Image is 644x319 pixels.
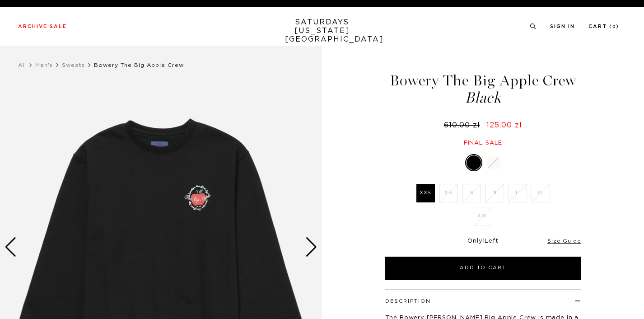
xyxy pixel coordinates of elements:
[384,90,583,105] span: Black
[385,238,581,245] div: Only Left
[547,238,581,244] a: Size Guide
[384,139,583,147] div: Final sale
[285,18,359,44] a: SATURDAYS[US_STATE][GEOGRAPHIC_DATA]
[384,73,583,105] h1: Bowery The Big Apple Crew
[385,257,581,280] button: Add to Cart
[612,25,616,29] small: 0
[35,62,53,68] a: Men's
[18,24,67,29] a: Archive Sale
[62,62,85,68] a: Sweats
[550,24,575,29] a: Sign In
[94,62,184,68] span: Bowery The Big Apple Crew
[444,122,484,129] del: 610,00 zł
[305,237,317,257] div: Next slide
[588,24,619,29] a: Cart (0)
[483,238,485,244] span: 1
[18,62,26,68] a: All
[416,184,435,202] label: XXS
[5,237,17,257] div: Previous slide
[385,299,431,304] button: Description
[486,122,522,129] span: 125,00 zł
